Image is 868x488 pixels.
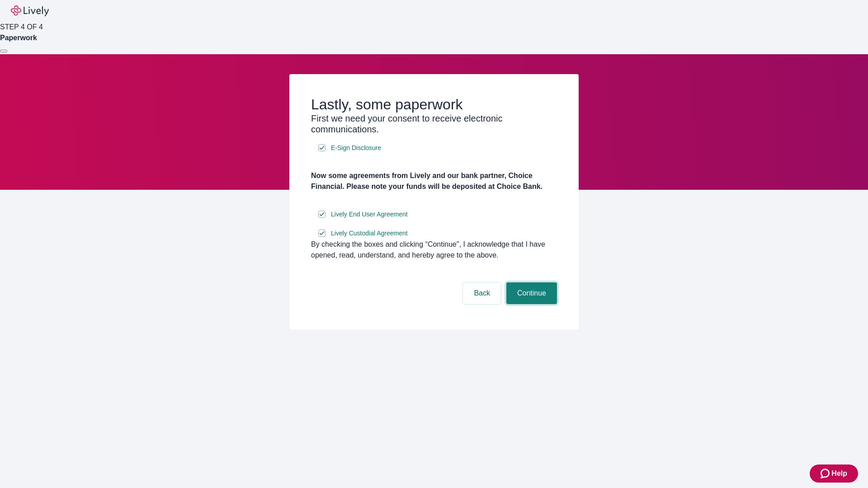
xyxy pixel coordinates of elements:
span: Lively End User Agreement [331,210,408,219]
button: Continue [506,282,557,304]
img: Lively [11,5,49,16]
svg: Zendesk support icon [821,468,831,479]
h3: First we need your consent to receive electronic communications. [311,113,557,135]
span: E-Sign Disclosure [331,143,381,153]
button: Back [463,282,501,304]
h2: Lastly, some paperwork [311,96,557,113]
a: e-sign disclosure document [329,142,383,154]
button: Zendesk support iconHelp [810,465,858,483]
a: e-sign disclosure document [329,228,410,239]
div: By checking the boxes and clicking “Continue", I acknowledge that I have opened, read, understand... [311,239,557,261]
h4: Now some agreements from Lively and our bank partner, Choice Financial. Please note your funds wi... [311,170,557,192]
span: Lively Custodial Agreement [331,229,408,238]
span: Help [831,468,847,479]
a: e-sign disclosure document [329,209,410,220]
